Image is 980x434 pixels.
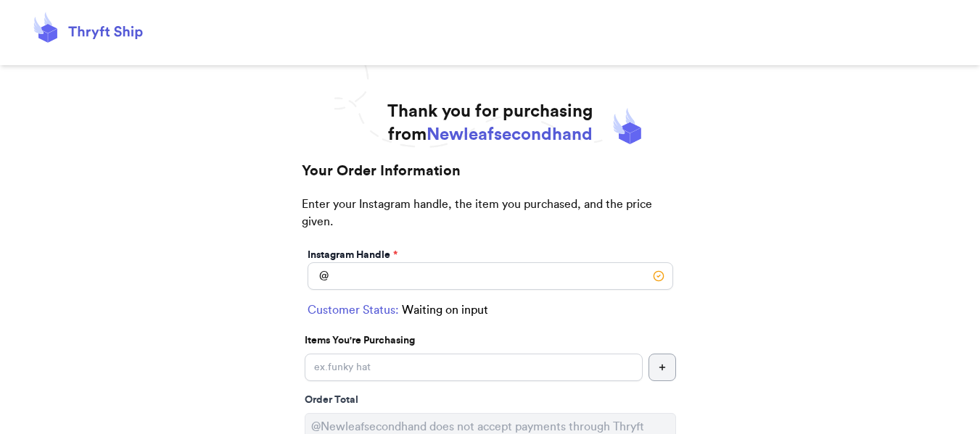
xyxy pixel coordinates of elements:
div: @ [308,262,329,290]
p: Items You're Purchasing [305,333,676,348]
p: Enter your Instagram handle, the item you purchased, and the price given. [302,196,679,245]
label: Instagram Handle [308,248,398,262]
span: Waiting on input [402,301,488,319]
div: Order Total [305,393,676,407]
h1: Thank you for purchasing from [387,100,593,146]
span: Customer Status: [308,301,399,319]
input: ex.funky hat [305,354,643,381]
h2: Your Order Information [302,161,679,196]
span: Newleafsecondhand [427,126,593,143]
